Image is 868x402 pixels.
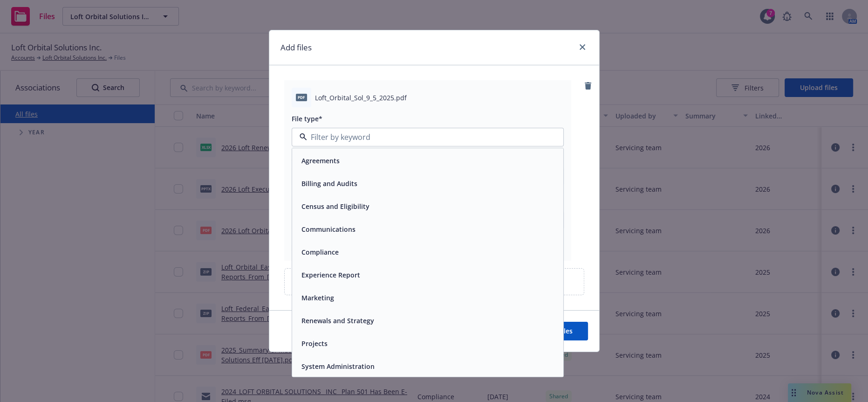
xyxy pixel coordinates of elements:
[301,293,334,303] button: Marketing
[301,361,375,371] button: System Administration
[296,94,307,101] span: pdf
[301,270,360,280] button: Experience Report
[292,114,322,123] span: File type*
[301,201,369,211] button: Census and Eligibility
[301,247,339,257] button: Compliance
[301,156,340,166] button: Agreements
[301,339,328,348] button: Projects
[301,316,374,326] button: Renewals and Strategy
[301,224,355,234] button: Communications
[284,268,584,295] div: Upload new files
[307,132,545,143] input: Filter by keyword
[582,80,594,91] a: remove
[315,93,407,103] span: Loft_Orbital_Sol_9_5_2025.pdf
[301,179,357,188] button: Billing and Audits
[280,42,312,54] h1: Add files
[577,42,588,53] a: close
